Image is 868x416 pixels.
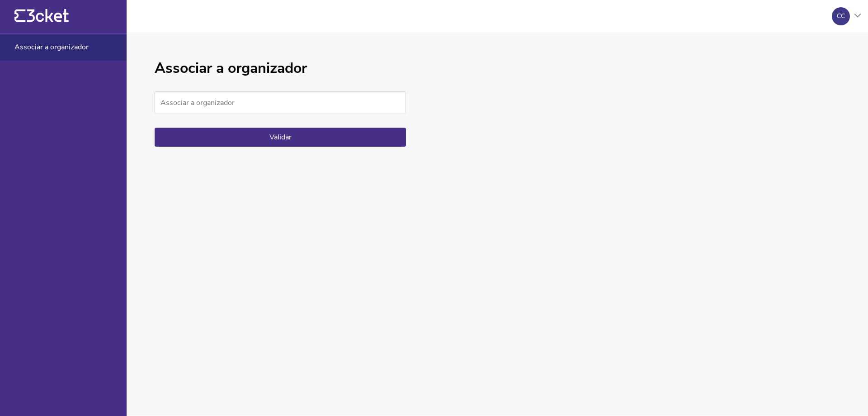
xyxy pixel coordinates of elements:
span: Associar a organizador [14,43,89,51]
a: {' '} [14,18,69,24]
h1: Associar a organizador [155,60,406,77]
g: {' '} [14,10,25,22]
button: Validar [155,128,406,147]
div: CC [837,13,845,20]
input: Associar a organizador [155,91,406,114]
